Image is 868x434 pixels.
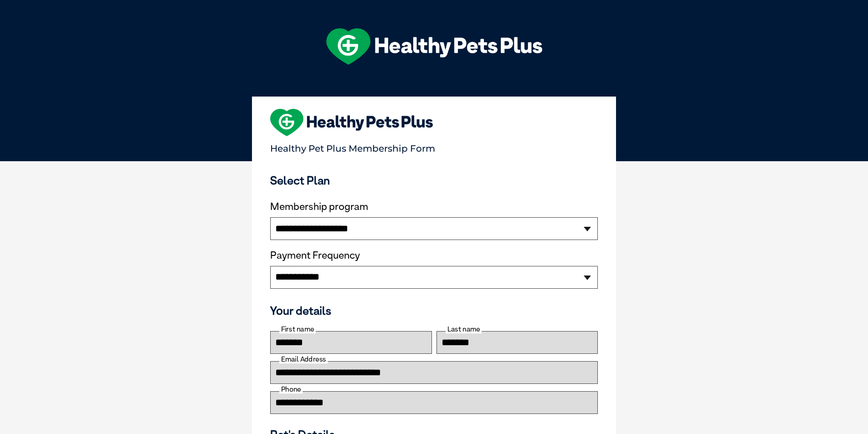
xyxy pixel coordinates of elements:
label: Last name [446,325,482,333]
h3: Select Plan [270,174,598,187]
h3: Your details [270,304,598,317]
p: Healthy Pet Plus Membership Form [270,139,598,154]
img: heart-shape-hpp-logo-large.png [270,109,433,136]
label: Phone [279,385,303,393]
label: Payment Frequency [270,250,360,261]
label: First name [279,325,316,333]
label: Membership program [270,201,598,213]
img: hpp-logo-landscape-green-white.png [326,28,542,65]
label: Email Address [279,355,328,363]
